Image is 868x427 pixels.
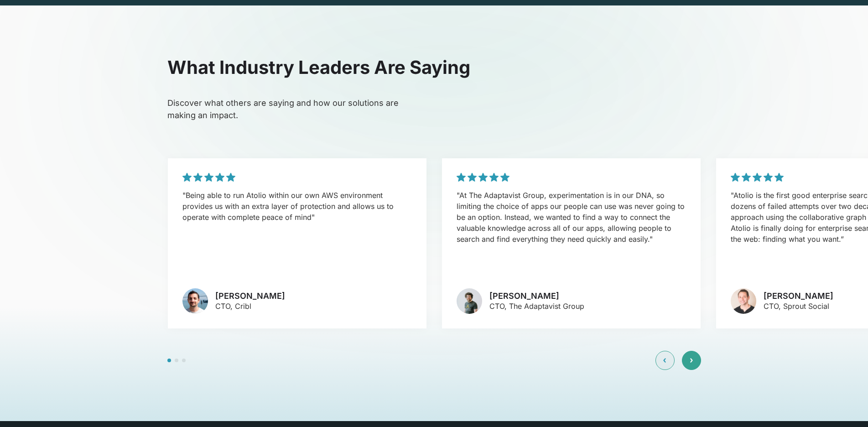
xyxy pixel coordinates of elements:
p: "At The Adaptavist Group, experimentation is in our DNA, so limiting the choice of apps our peopl... [457,190,686,245]
h3: [PERSON_NAME] [489,291,584,301]
p: Discover what others are saying and how our solutions are making an impact. [167,97,411,121]
iframe: Chat Widget [822,383,868,427]
p: CTO, Sprout Social [764,301,833,312]
img: avatar [182,288,208,314]
p: CTO, Cribl [215,301,285,312]
img: avatar [457,288,482,314]
img: avatar [731,288,756,314]
p: CTO, The Adaptavist Group [489,301,584,312]
h3: [PERSON_NAME] [215,291,285,301]
h3: [PERSON_NAME] [764,291,833,301]
h2: What Industry Leaders Are Saying [167,57,701,78]
p: "Being able to run Atolio within our own AWS environment provides us with an extra layer of prote... [182,190,412,223]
